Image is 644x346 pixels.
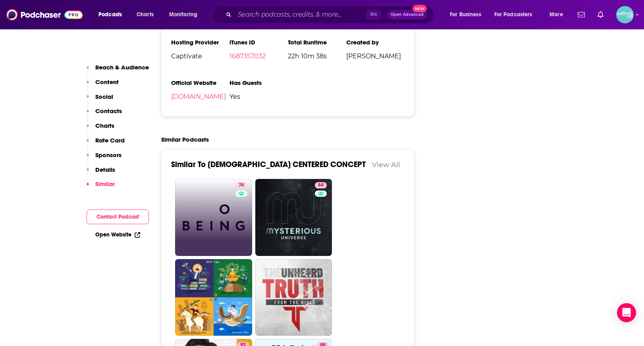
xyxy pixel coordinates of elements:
[494,9,532,20] span: For Podcasters
[450,9,481,20] span: For Business
[171,93,226,100] a: [DOMAIN_NAME]
[550,9,563,20] span: More
[95,122,114,129] p: Charts
[387,10,427,19] button: Open AdvancedNew
[255,179,332,256] a: 84
[239,181,244,189] span: 74
[616,6,634,23] span: Logged in as JessicaPellien
[164,8,208,21] button: open menu
[229,79,288,86] h3: Has Guests
[87,93,113,108] button: Social
[95,63,149,71] p: Reach & Audience
[391,13,424,17] span: Open Advanced
[220,6,442,24] div: Search podcasts, credits, & more...
[171,38,229,46] h3: Hosting Provider
[95,166,115,173] p: Details
[594,8,607,21] a: Show notifications dropdown
[87,78,119,93] button: Content
[544,8,573,21] button: open menu
[87,151,121,166] button: Sponsors
[171,160,366,169] a: Similar To [DEMOGRAPHIC_DATA] CENTERED CONCEPT
[413,5,427,12] span: New
[315,182,327,188] a: 84
[616,6,634,23] button: Show profile menu
[229,93,288,100] span: Yes
[87,63,149,78] button: Reach & Audience
[169,9,197,20] span: Monitoring
[95,231,140,238] a: Open Website
[617,303,636,322] div: Open Intercom Messenger
[161,136,209,143] h2: Similar Podcasts
[87,166,115,181] button: Details
[131,8,158,21] a: Charts
[87,180,115,195] button: Similar
[235,182,247,188] a: 74
[318,181,324,189] span: 84
[95,93,113,100] p: Social
[95,107,122,115] p: Contacts
[95,136,125,144] p: Rate Card
[137,9,154,20] span: Charts
[175,179,252,256] a: 74
[98,9,122,20] span: Podcasts
[171,79,229,86] h3: Official Website
[616,6,634,23] img: User Profile
[235,8,366,21] input: Search podcasts, credits, & more...
[87,136,125,151] button: Rate Card
[95,151,121,159] p: Sponsors
[229,52,266,60] a: 1687357032
[489,8,544,21] button: open menu
[346,38,405,46] h3: Created by
[575,8,588,21] a: Show notifications dropdown
[444,8,491,21] button: open menu
[87,107,122,122] button: Contacts
[93,8,132,21] button: open menu
[87,210,149,224] button: Contact Podcast
[95,180,115,188] p: Similar
[229,38,288,46] h3: iTunes ID
[366,10,381,20] span: ⌘ K
[6,7,83,22] img: Podchaser - Follow, Share and Rate Podcasts
[288,38,346,46] h3: Total Runtime
[346,52,405,60] span: [PERSON_NAME]
[95,78,119,86] p: Content
[288,52,346,60] span: 22h 10m 38s
[87,122,114,136] button: Charts
[171,52,229,60] span: Captivate
[372,160,400,169] a: View All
